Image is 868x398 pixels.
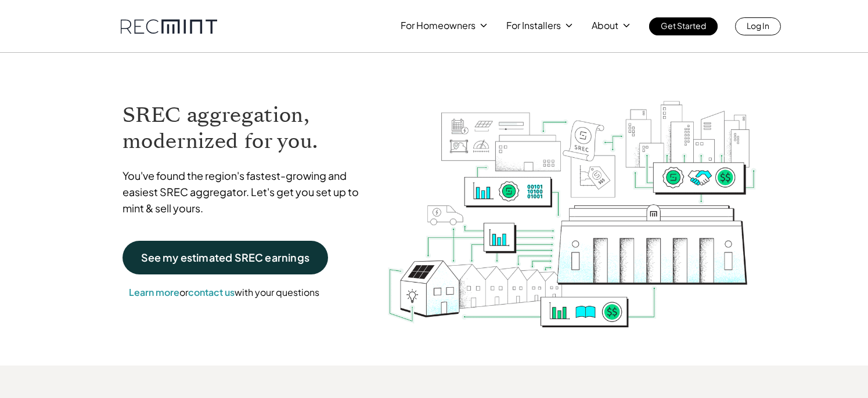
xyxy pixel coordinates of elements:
p: For Homeowners [401,17,476,34]
a: contact us [188,286,235,298]
p: or with your questions [123,285,326,300]
p: Log In [747,17,769,34]
p: See my estimated SREC earnings [141,252,309,263]
a: See my estimated SREC earnings [123,241,328,274]
p: You've found the region's fastest-growing and easiest SREC aggregator. Let's get you set up to mi... [123,168,370,216]
h1: SREC aggregation, modernized for you. [123,102,370,154]
p: Get Started [661,17,706,34]
a: Log In [735,17,781,35]
p: About [592,17,618,34]
img: RECmint value cycle [387,70,757,331]
p: For Installers [506,17,561,34]
a: Get Started [649,17,718,35]
a: Learn more [129,286,179,298]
